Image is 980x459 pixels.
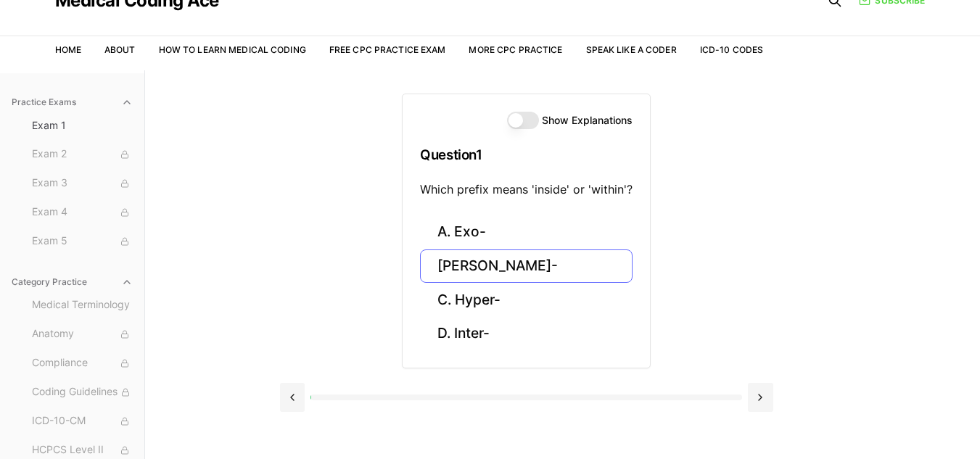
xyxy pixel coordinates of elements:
[26,323,139,346] button: Anatomy
[420,181,633,198] p: Which prefix means 'inside' or 'within'?
[32,355,133,371] span: Compliance
[32,384,133,400] span: Coding Guidelines
[32,118,133,133] span: Exam 1
[26,143,139,166] button: Exam 2
[586,44,677,55] a: Speak Like a Coder
[32,204,133,220] span: Exam 4
[700,44,763,55] a: ICD-10 Codes
[26,410,139,433] button: ICD-10-CM
[55,44,81,55] a: Home
[32,146,133,162] span: Exam 2
[26,172,139,195] button: Exam 3
[32,297,133,313] span: Medical Terminology
[26,352,139,375] button: Compliance
[26,294,139,317] button: Medical Terminology
[420,249,633,284] button: [PERSON_NAME]-
[32,233,133,249] span: Exam 5
[159,44,306,55] a: How to Learn Medical Coding
[420,215,633,249] button: A. Exo-
[26,114,139,137] button: Exam 1
[420,283,633,317] button: C. Hyper-
[104,44,136,55] a: About
[26,381,139,404] button: Coding Guidelines
[6,91,139,114] button: Practice Exams
[32,326,133,342] span: Anatomy
[6,270,139,294] button: Category Practice
[542,115,633,125] label: Show Explanations
[420,317,633,351] button: D. Inter-
[329,44,446,55] a: Free CPC Practice Exam
[420,133,633,176] h3: Question 1
[32,413,133,429] span: ICD-10-CM
[32,175,133,191] span: Exam 3
[32,442,133,458] span: HCPCS Level II
[469,44,562,55] a: More CPC Practice
[26,201,139,224] button: Exam 4
[26,230,139,253] button: Exam 5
